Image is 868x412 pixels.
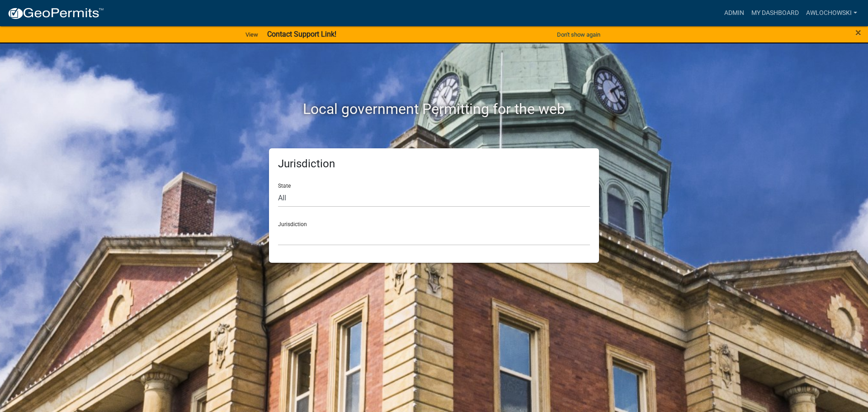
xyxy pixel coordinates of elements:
a: Admin [721,5,748,22]
a: View [242,27,262,42]
button: Don't show again [553,27,604,42]
strong: Contact Support Link! [267,30,336,38]
h5: Jurisdiction [278,157,590,170]
span: × [855,26,861,39]
button: Close [855,27,861,38]
h2: Local government Permitting for the web [183,100,685,118]
a: awlochowski [802,5,861,22]
a: My Dashboard [748,5,802,22]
